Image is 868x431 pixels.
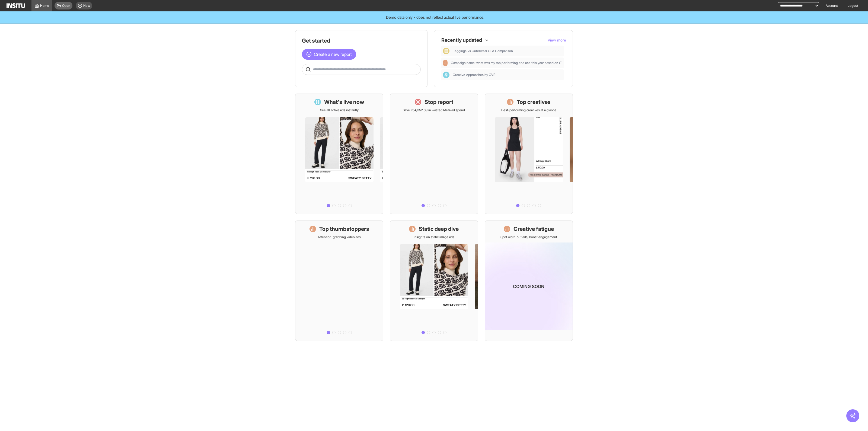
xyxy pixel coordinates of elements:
h1: Stop report [425,98,453,106]
div: Insights [443,60,448,66]
span: Leggings Vs Outerwear CPA Comparison [453,49,562,53]
h1: What's live now [324,98,364,106]
span: Open [62,4,70,8]
h1: Top creatives [517,98,551,106]
div: Dashboard [443,72,449,78]
p: Save £54,352.69 in wasted Meta ad spend [403,108,465,112]
p: Attention-grabbing video ads [318,235,361,239]
a: Stop reportSave £54,352.69 in wasted Meta ad spend [390,94,478,214]
span: Create a new report [314,51,352,58]
a: What's live nowSee all active ads instantly [295,94,383,214]
button: View more [548,37,566,43]
span: Home [40,4,49,8]
h1: Get started [302,37,421,44]
button: Create a new report [302,49,356,60]
p: Insights on static image ads [414,235,454,239]
p: Best-performing creatives at a glance [501,108,556,112]
span: Campaign name: what was my top performing end use this year based on CVR that had spend above £1000? [451,61,562,65]
div: Comparison [443,48,449,54]
a: Top thumbstoppersAttention-grabbing video ads [295,221,383,341]
span: Campaign name: what was my top performing end use this year based on CVR that had spend above £1000? [451,61,609,65]
span: Creative Approaches by CVR [453,73,562,77]
span: New [83,4,90,8]
p: See all active ads instantly [320,108,359,112]
span: Leggings Vs Outerwear CPA Comparison [453,49,513,53]
img: Logo [7,3,25,8]
a: Top creativesBest-performing creatives at a glance [485,94,573,214]
h1: Top thumbstoppers [319,225,369,233]
h1: Static deep dive [419,225,459,233]
a: Static deep diveInsights on static image ads [390,221,478,341]
span: Demo data only - does not reflect actual live performance. [386,15,484,20]
span: Creative Approaches by CVR [453,73,496,77]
